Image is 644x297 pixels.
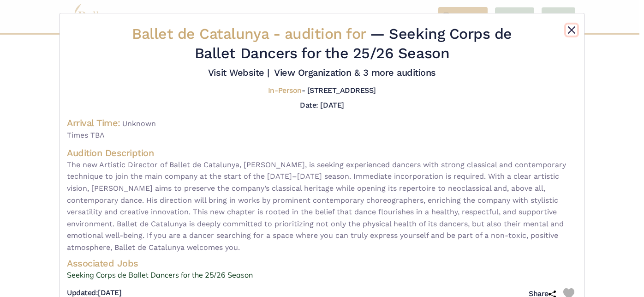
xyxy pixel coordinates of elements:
[67,129,577,141] span: Times TBA
[132,25,370,42] span: Ballet de Catalunya -
[67,147,577,159] h4: Audition Description
[208,67,269,78] a: Visit Website |
[566,24,577,36] button: Close
[285,25,366,42] span: audition for
[67,288,98,297] span: Updated:
[67,269,577,281] a: Seeking Corps de Ballet Dancers for the 25/26 Season
[67,257,577,269] h4: Associated Jobs
[195,25,512,62] span: — Seeking Corps de Ballet Dancers for the 25/26 Season
[67,159,577,254] span: The new Artistic Director of Ballet de Catalunya, [PERSON_NAME], is seeking experienced dancers w...
[67,117,120,128] h4: Arrival Time:
[274,67,436,78] a: View Organization & 3 more auditions
[268,86,302,95] span: In-Person
[268,86,376,96] h5: - [STREET_ADDRESS]
[300,101,344,109] h5: Date: [DATE]
[122,119,156,128] span: Unknown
